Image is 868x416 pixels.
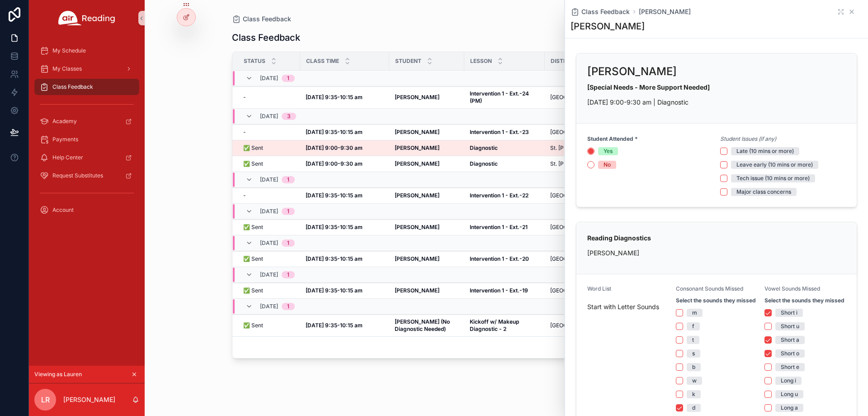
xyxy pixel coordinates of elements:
[306,192,384,199] a: [DATE] 9:35-10:15 am
[243,255,263,263] span: ✅ Sent
[550,224,625,231] span: [GEOGRAPHIC_DATA] (JVPS)
[306,144,384,152] a: [DATE] 9:00-9:30 am
[395,255,439,262] strong: [PERSON_NAME]
[306,255,384,263] a: [DATE] 9:35-10:15 am
[260,271,278,278] span: [DATE]
[52,154,83,161] span: Help Center
[604,147,613,155] div: Yes
[692,390,695,398] div: k
[52,206,74,214] span: Account
[550,160,644,167] a: St. [PERSON_NAME]
[692,349,695,358] div: s
[395,318,459,333] a: [PERSON_NAME] (No Diagnostic Needed)
[470,318,520,332] strong: Kickoff w/ Makeup Diagnostic - 2
[34,131,139,148] a: Payments
[550,287,625,294] span: [GEOGRAPHIC_DATA] (JVPS)
[395,287,459,294] a: [PERSON_NAME]
[260,176,278,183] span: [DATE]
[306,57,339,65] span: Class Time
[470,90,539,105] a: Intervention 1 - Ext.-24 (PM)
[243,255,295,263] a: ✅ Sent
[395,287,439,294] strong: [PERSON_NAME]
[41,394,50,405] span: LR
[29,36,145,230] div: scrollable content
[395,144,459,152] a: [PERSON_NAME]
[639,7,691,16] a: [PERSON_NAME]
[232,14,291,24] a: Class Feedback
[243,322,295,329] a: ✅ Sent
[470,318,539,333] a: Kickoff w/ Makeup Diagnostic - 2
[720,135,776,143] em: Student Issues (if any)
[395,318,451,332] strong: [PERSON_NAME] (No Diagnostic Needed)
[551,57,576,65] span: District
[58,11,115,25] img: App logo
[52,118,77,125] span: Academy
[550,94,644,101] a: [GEOGRAPHIC_DATA] (JVPS)
[587,234,651,242] strong: Reading Diagnostics
[395,57,421,65] span: Student
[243,287,263,294] span: ✅ Sent
[260,239,278,247] span: [DATE]
[587,64,677,79] h2: [PERSON_NAME]
[243,160,295,167] a: ✅ Sent
[232,31,300,44] h1: Class Feedback
[550,192,644,199] a: [GEOGRAPHIC_DATA] (JVPS)
[550,255,644,263] a: [GEOGRAPHIC_DATA] (JVPS)
[470,144,539,152] a: Diagnostic
[244,57,265,65] span: Status
[243,94,246,101] span: -
[287,271,289,278] div: 1
[587,135,638,143] strong: Student Attended *
[243,287,295,294] a: ✅ Sent
[571,20,645,33] h1: [PERSON_NAME]
[243,192,246,199] span: -
[395,255,459,263] a: [PERSON_NAME]
[243,94,295,101] a: -
[550,322,644,329] a: [GEOGRAPHIC_DATA] (JVPS)
[306,255,363,262] strong: [DATE] 9:35-10:15 am
[550,224,644,231] a: [GEOGRAPHIC_DATA] (JVPS)
[287,239,289,247] div: 1
[550,322,625,329] span: [GEOGRAPHIC_DATA] (JVPS)
[550,129,644,136] a: [GEOGRAPHIC_DATA] (JVPS)
[781,404,798,412] div: Long a
[306,94,363,100] strong: [DATE] 9:35-10:15 am
[306,129,363,135] strong: [DATE] 9:35-10:15 am
[395,129,439,135] strong: [PERSON_NAME]
[243,144,295,152] a: ✅ Sent
[470,255,539,263] a: Intervention 1 - Ext.-20
[52,136,78,143] span: Payments
[781,377,796,385] div: Long i
[287,208,289,215] div: 1
[736,161,813,169] div: Leave early (10 mins or more)
[604,161,611,169] div: No
[34,61,139,77] a: My Classes
[306,322,363,329] strong: [DATE] 9:35-10:15 am
[764,285,820,292] span: Vowel Sounds Missed
[587,302,669,311] span: Start with Letter Sounds
[736,188,791,196] div: Major class concerns
[260,303,278,310] span: [DATE]
[243,160,263,167] span: ✅ Sent
[550,255,625,263] span: [GEOGRAPHIC_DATA] (JVPS)
[306,287,384,294] a: [DATE] 9:35-10:15 am
[781,336,799,344] div: Short a
[243,14,291,24] span: Class Feedback
[470,192,539,199] a: Intervention 1 - Ext.-22
[470,287,539,294] a: Intervention 1 - Ext.-19
[395,160,439,167] strong: [PERSON_NAME]
[306,160,363,167] strong: [DATE] 9:00-9:30 am
[587,285,611,292] span: Word List
[470,144,498,151] strong: Diagnostic
[781,322,799,330] div: Short u
[306,94,384,101] a: [DATE] 9:35-10:15 am
[287,75,289,82] div: 1
[692,377,697,385] div: w
[550,287,644,294] a: [GEOGRAPHIC_DATA] (JVPS)
[470,90,530,104] strong: Intervention 1 - Ext.-24 (PM)
[395,192,439,199] strong: [PERSON_NAME]
[470,57,492,65] span: Lesson
[306,322,384,329] a: [DATE] 9:35-10:15 am
[287,176,289,183] div: 1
